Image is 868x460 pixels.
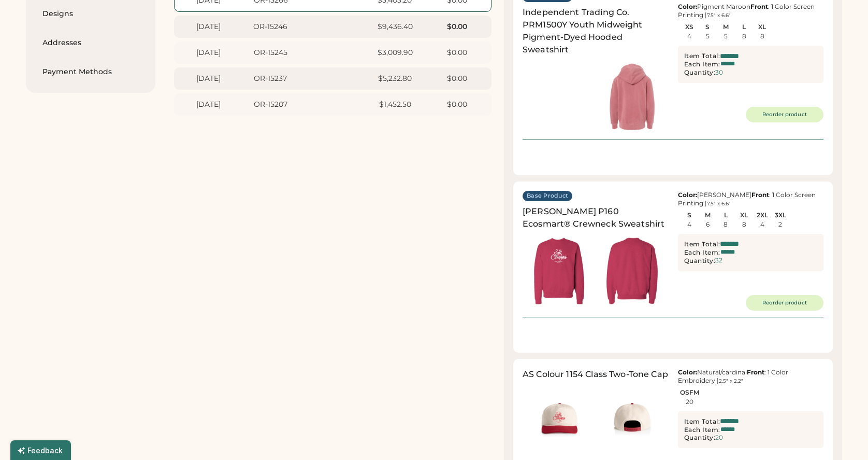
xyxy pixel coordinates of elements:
[367,74,423,84] div: $5,232.80
[523,60,596,133] img: yH5BAEAAAAALAAAAAABAAEAAAIBRAA7
[734,23,754,31] div: L
[678,191,697,199] strong: Color:
[680,389,699,396] div: OSFM
[367,22,423,32] div: $9,436.40
[678,3,697,10] strong: Color:
[687,33,691,40] div: 4
[715,69,723,76] div: 30
[684,257,716,265] div: Quantity:
[819,413,863,458] iframe: Front Chat
[719,378,743,384] font: 2.5" x 2.2"
[596,60,669,133] img: generate-image
[242,74,298,84] div: OR-15237
[746,295,823,311] button: Reorder product
[684,417,720,426] div: Item Total:
[747,368,764,376] strong: Front
[734,212,754,219] div: XL
[429,74,485,84] div: $0.00
[596,234,669,308] img: generate-image
[367,100,423,110] div: $1,452.50
[523,234,596,308] img: generate-image
[680,212,699,219] div: S
[716,23,735,31] div: M
[771,212,790,219] div: 3XL
[684,434,716,442] div: Quantity:
[684,248,720,257] div: Each Item:
[429,100,485,110] div: $0.00
[715,257,722,264] div: 32
[760,33,764,40] div: 8
[523,205,669,230] div: [PERSON_NAME] P160 Ecosmart® Crewneck Sweatshirt
[742,221,746,228] div: 8
[42,9,139,19] div: Designs
[742,33,746,40] div: 8
[684,68,716,77] div: Quantity:
[523,6,669,56] div: Independent Trading Co. PRM1500Y Youth Midweight Pigment-Dyed Hooded Sweatshirt
[716,212,735,219] div: L
[746,107,823,122] button: Reorder product
[678,368,697,376] strong: Color:
[684,426,720,434] div: Each Item:
[724,33,728,40] div: 5
[180,100,236,110] div: [DATE]
[760,221,764,228] div: 4
[42,38,139,48] div: Addresses
[687,221,691,228] div: 4
[367,48,423,58] div: $3,009.90
[523,385,596,458] img: generate-image
[684,240,720,248] div: Item Total:
[678,368,824,385] div: Natural/cardinal : 1 Color Embroidery |
[678,191,824,207] div: [PERSON_NAME] : 1 Color Screen Printing |
[707,200,731,207] font: 7.5" x 6.6"
[523,368,668,381] div: AS Colour 1154 Class Two-Tone Cap
[753,212,772,219] div: 2XL
[242,22,298,32] div: OR-15246
[753,23,772,31] div: XL
[686,398,693,406] div: 20
[596,385,669,458] img: generate-image
[180,48,236,58] div: [DATE]
[706,221,710,228] div: 6
[680,23,699,31] div: XS
[678,3,824,19] div: Pigment Maroon : 1 Color Screen Printing |
[684,60,720,68] div: Each Item:
[429,22,485,32] div: $0.00
[242,100,298,110] div: OR-15207
[42,67,139,77] div: Payment Methods
[778,221,782,228] div: 2
[707,12,731,19] font: 7.5" x 6.6"
[242,48,298,58] div: OR-15245
[429,48,485,58] div: $0.00
[706,33,710,40] div: 5
[180,22,236,32] div: [DATE]
[527,192,568,200] div: Base Product
[751,191,769,199] strong: Front
[698,212,717,219] div: M
[698,23,717,31] div: S
[724,221,728,228] div: 8
[715,434,723,441] div: 20
[750,3,768,10] strong: Front
[180,74,236,84] div: [DATE]
[684,52,720,60] div: Item Total:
